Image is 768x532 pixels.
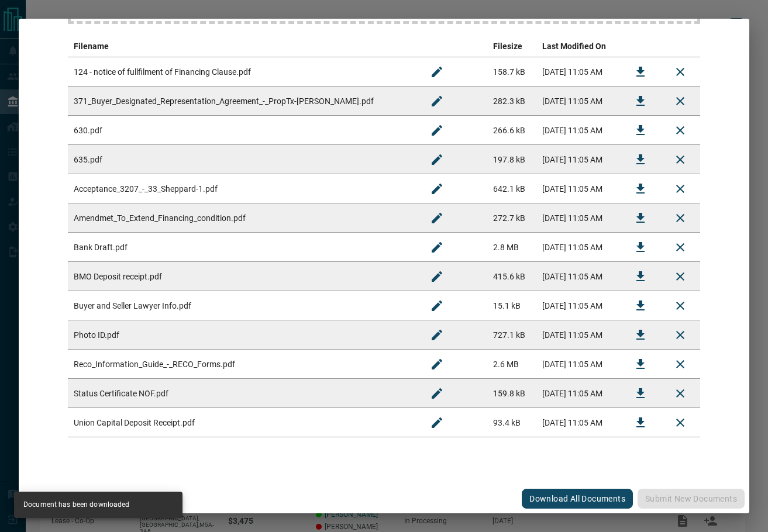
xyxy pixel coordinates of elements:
[68,379,417,408] td: Status Certificate NOF.pdf
[68,145,417,174] td: 635.pdf
[487,57,536,87] td: 158.7 kB
[423,175,451,203] button: Rename
[666,409,694,437] button: Remove File
[68,36,417,57] th: Filename
[487,87,536,116] td: 282.3 kB
[423,350,451,378] button: Rename
[626,175,655,203] button: Download
[487,233,536,262] td: 2.8 MB
[626,58,655,86] button: Download
[536,116,621,145] td: [DATE] 11:05 AM
[68,57,417,87] td: 124 - notice of fullfilment of Financing Clause.pdf
[536,145,621,174] td: [DATE] 11:05 AM
[536,262,621,291] td: [DATE] 11:05 AM
[626,379,655,407] button: Download
[536,320,621,350] td: [DATE] 11:05 AM
[68,87,417,116] td: 371_Buyer_Designated_Representation_Agreement_-_PropTx-[PERSON_NAME].pdf
[666,321,694,349] button: Remove File
[487,379,536,408] td: 159.8 kB
[536,36,621,57] th: Last Modified On
[68,262,417,291] td: BMO Deposit receipt.pdf
[68,291,417,320] td: Buyer and Seller Lawyer Info.pdf
[417,36,487,57] th: edit column
[626,321,655,349] button: Download
[423,146,451,174] button: Rename
[621,36,660,57] th: download action column
[626,233,655,261] button: Download
[666,116,694,144] button: Remove File
[423,58,451,86] button: Rename
[626,262,655,291] button: Download
[423,87,451,115] button: Rename
[536,174,621,203] td: [DATE] 11:05 AM
[423,321,451,349] button: Rename
[666,87,694,115] button: Remove File
[522,489,633,509] button: Download All Documents
[626,350,655,378] button: Download
[68,233,417,262] td: Bank Draft.pdf
[626,292,655,320] button: Download
[487,291,536,320] td: 15.1 kB
[487,145,536,174] td: 197.8 kB
[626,146,655,174] button: Download
[626,87,655,115] button: Download
[68,174,417,203] td: Acceptance_3207_-_33_Sheppard-1.pdf
[423,204,451,232] button: Rename
[487,350,536,379] td: 2.6 MB
[487,174,536,203] td: 642.1 kB
[423,233,451,261] button: Rename
[626,204,655,232] button: Download
[666,204,694,232] button: Remove File
[666,379,694,407] button: Remove File
[536,379,621,408] td: [DATE] 11:05 AM
[423,262,451,291] button: Rename
[536,233,621,262] td: [DATE] 11:05 AM
[23,495,130,514] div: Document has been downloaded
[423,116,451,144] button: Rename
[423,379,451,407] button: Rename
[666,350,694,378] button: Remove File
[666,292,694,320] button: Remove File
[666,233,694,261] button: Remove File
[536,408,621,437] td: [DATE] 11:05 AM
[536,291,621,320] td: [DATE] 11:05 AM
[536,350,621,379] td: [DATE] 11:05 AM
[68,203,417,233] td: Amendmet_To_Extend_Financing_condition.pdf
[536,87,621,116] td: [DATE] 11:05 AM
[423,409,451,437] button: Rename
[487,116,536,145] td: 266.6 kB
[536,57,621,87] td: [DATE] 11:05 AM
[68,116,417,145] td: 630.pdf
[487,203,536,233] td: 272.7 kB
[626,116,655,144] button: Download
[68,320,417,350] td: Photo ID.pdf
[487,408,536,437] td: 93.4 kB
[487,36,536,57] th: Filesize
[487,320,536,350] td: 727.1 kB
[660,36,700,57] th: delete file action column
[666,58,694,86] button: Remove File
[487,262,536,291] td: 415.6 kB
[536,203,621,233] td: [DATE] 11:05 AM
[68,408,417,437] td: Union Capital Deposit Receipt.pdf
[626,409,655,437] button: Download
[666,146,694,174] button: Remove File
[423,292,451,320] button: Rename
[666,175,694,203] button: Remove File
[666,262,694,291] button: Remove File
[68,350,417,379] td: Reco_Information_Guide_-_RECO_Forms.pdf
